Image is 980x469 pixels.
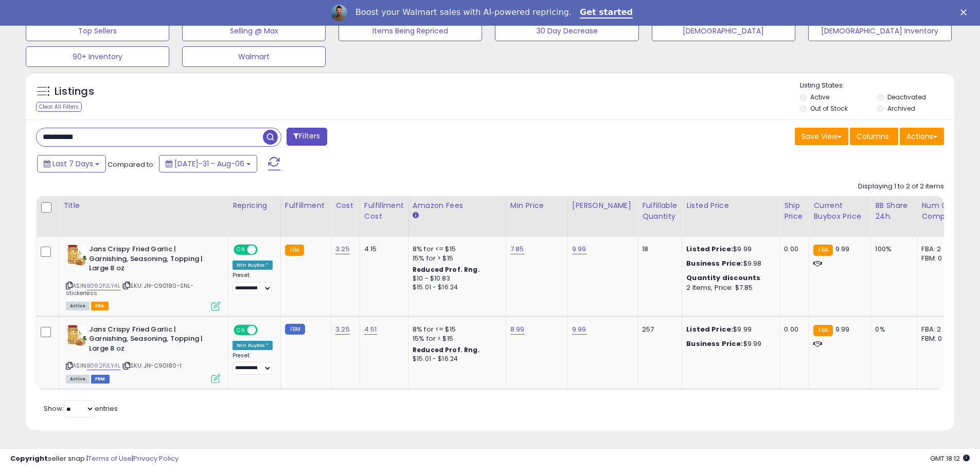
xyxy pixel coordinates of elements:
[686,339,743,349] b: Business Price:
[63,200,224,211] div: Title
[784,200,805,222] div: Ship Price
[66,245,86,265] img: 517p-IlkZFL._SL40_.jpg
[108,160,155,169] span: Compared to:
[335,324,350,335] a: 3.25
[642,325,674,334] div: 257
[686,244,733,254] b: Listed Price:
[285,324,305,335] small: FBM
[686,273,760,283] b: Quantity discounts
[233,352,273,375] div: Preset:
[256,325,273,334] span: OFF
[66,282,193,297] span: | SKU: JN-C90180-SNL-stickerless
[413,211,419,220] small: Amazon Fees.
[686,245,772,254] div: $9.99
[413,200,502,211] div: Amazon Fees
[338,21,482,41] button: Items Being Repriced
[858,182,944,192] div: Displaying 1 to 2 of 2 items
[887,93,926,101] label: Deactivated
[364,245,400,254] div: 4.15
[813,200,866,222] div: Current Buybox Price
[44,404,118,413] span: Show: entries
[413,355,498,363] div: $15.01 - $16.24
[686,324,733,334] b: Listed Price:
[364,324,377,335] a: 4.51
[10,454,48,463] strong: Copyright
[233,272,273,295] div: Preset:
[66,325,220,382] div: ASIN:
[66,302,90,310] span: All listings currently available for purchase on Amazon
[784,245,801,254] div: 0.00
[572,324,586,335] a: 9.99
[87,361,120,370] a: B092PJLY4L
[580,7,633,19] a: Get started
[875,245,909,254] div: 100%
[510,244,524,254] a: 7.85
[133,454,179,463] a: Privacy Policy
[686,283,772,292] div: 2 Items, Price: $7.85
[572,244,586,254] a: 9.99
[287,128,327,146] button: Filters
[686,259,772,268] div: $9.98
[810,93,829,101] label: Active
[808,21,952,41] button: [DEMOGRAPHIC_DATA] Inventory
[256,246,273,254] span: OFF
[921,334,955,343] div: FBM: 0
[122,361,182,370] span: | SKU: JN-C90180-1
[89,245,214,276] b: Jans Crispy Fried Garlic | Garnishing, Seasoning, Topping | Large 8 oz
[26,21,169,41] button: Top Sellers
[235,246,247,254] span: ON
[331,5,347,21] img: Profile image for Adrian
[66,375,90,384] span: All listings currently available for purchase on Amazon
[686,339,772,349] div: $9.99
[355,7,572,18] div: Boost your Walmart sales with AI-powered repricing.
[413,283,498,292] div: $15.01 - $16.24
[233,260,273,270] div: Win BuyBox *
[91,375,110,384] span: FBM
[652,21,795,41] button: [DEMOGRAPHIC_DATA]
[810,104,848,113] label: Out of Stock
[800,81,954,91] p: Listing States:
[642,200,678,222] div: Fulfillable Quantity
[875,200,913,222] div: BB Share 24h.
[960,9,971,15] div: Close
[26,46,169,67] button: 90+ Inventory
[66,325,86,345] img: 517p-IlkZFL._SL40_.jpg
[413,254,498,263] div: 15% for > $15
[335,200,355,211] div: Cost
[413,265,480,274] b: Reduced Prof. Rng.
[233,200,276,211] div: Repricing
[36,102,82,112] div: Clear All Filters
[55,84,94,99] h5: Listings
[921,245,955,254] div: FBA: 2
[52,159,93,169] span: Last 7 Days
[857,131,889,142] span: Columns
[413,274,498,283] div: $10 - $10.83
[37,155,106,172] button: Last 7 Days
[182,46,326,67] button: Walmart
[495,21,638,41] button: 30 Day Decrease
[921,325,955,334] div: FBA: 2
[91,302,109,310] span: FBA
[159,155,257,172] button: [DATE]-31 - Aug-06
[813,325,832,336] small: FBA
[335,244,350,254] a: 3.25
[413,245,498,254] div: 8% for <= $15
[686,325,772,334] div: $9.99
[413,345,480,354] b: Reduced Prof. Rng.
[10,454,179,464] div: seller snap | |
[835,324,850,334] span: 9.99
[510,324,525,335] a: 8.99
[572,200,633,211] div: [PERSON_NAME]
[686,200,775,211] div: Listed Price
[89,325,214,356] b: Jans Crispy Fried Garlic | Garnishing, Seasoning, Topping | Large 8 oz
[835,244,850,254] span: 9.99
[813,245,832,256] small: FBA
[233,341,273,350] div: Win BuyBox *
[364,200,404,222] div: Fulfillment Cost
[875,325,909,334] div: 0%
[182,21,326,41] button: Selling @ Max
[413,334,498,343] div: 15% for > $15
[87,282,120,290] a: B092PJLY4L
[921,200,959,222] div: Num of Comp.
[921,254,955,263] div: FBM: 0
